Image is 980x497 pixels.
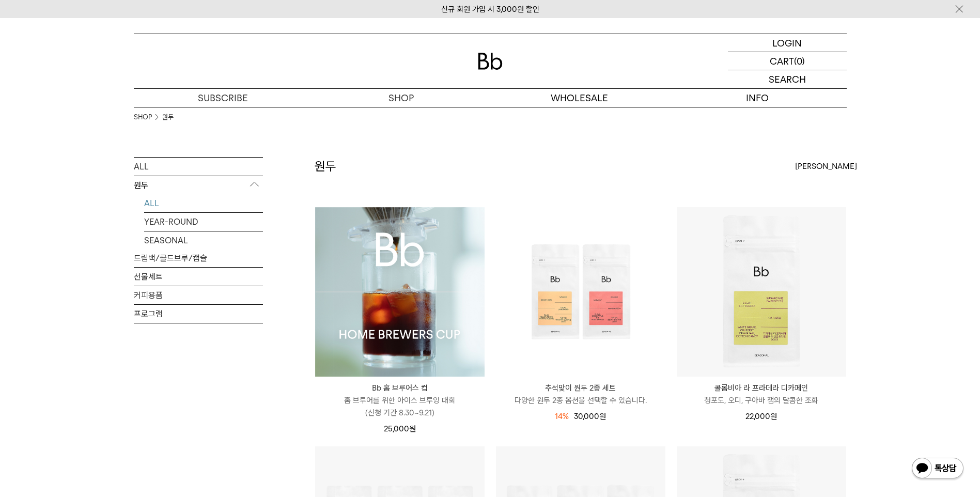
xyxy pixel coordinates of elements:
span: 25,000 [384,424,416,433]
span: [PERSON_NAME] [795,160,857,173]
a: ALL [134,158,263,176]
p: 홈 브루어를 위한 아이스 브루잉 대회 (신청 기간 8.30~9.21) [315,394,485,419]
p: Bb 홈 브루어스 컵 [315,382,485,394]
img: 로고 [478,53,503,70]
p: 콜롬비아 라 프라데라 디카페인 [677,382,846,394]
h2: 원두 [315,158,336,175]
p: 원두 [134,176,263,195]
img: 카카오톡 채널 1:1 채팅 버튼 [911,457,965,482]
span: 원 [599,412,606,421]
span: 30,000 [574,412,606,421]
a: LOGIN [728,34,847,52]
a: 신규 회원 가입 시 3,000원 할인 [441,5,539,14]
a: SHOP [134,112,152,122]
a: SHOP [312,89,490,107]
p: WHOLESALE [490,89,668,107]
p: 청포도, 오디, 구아바 잼의 달콤한 조화 [677,394,846,407]
a: Bb 홈 브루어스 컵 [315,207,485,377]
p: (0) [794,52,805,70]
img: 추석맞이 원두 2종 세트 [496,207,665,377]
img: 콜롬비아 라 프라데라 디카페인 [677,207,846,377]
a: 추석맞이 원두 2종 세트 다양한 원두 2종 옵션을 선택할 수 있습니다. [496,382,665,407]
a: 원두 [162,112,174,122]
span: 원 [409,424,416,433]
p: SEARCH [769,70,806,88]
a: SEASONAL [144,231,263,250]
a: 드립백/콜드브루/캡슐 [134,249,263,267]
span: 원 [770,412,777,421]
p: 추석맞이 원두 2종 세트 [496,382,665,394]
div: 14% [555,410,569,423]
a: 프로그램 [134,305,263,323]
p: LOGIN [772,34,802,52]
a: Bb 홈 브루어스 컵 홈 브루어를 위한 아이스 브루잉 대회(신청 기간 8.30~9.21) [315,382,485,419]
a: CART (0) [728,52,847,70]
p: INFO [668,89,847,107]
a: 커피용품 [134,286,263,304]
p: 다양한 원두 2종 옵션을 선택할 수 있습니다. [496,394,665,407]
a: ALL [144,194,263,212]
span: 22,000 [745,412,777,421]
a: 콜롬비아 라 프라데라 디카페인 청포도, 오디, 구아바 잼의 달콤한 조화 [677,382,846,407]
a: SUBSCRIBE [134,89,312,107]
img: 1000001223_add2_021.jpg [315,207,485,377]
p: CART [770,52,794,70]
a: YEAR-ROUND [144,213,263,231]
a: 선물세트 [134,268,263,286]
